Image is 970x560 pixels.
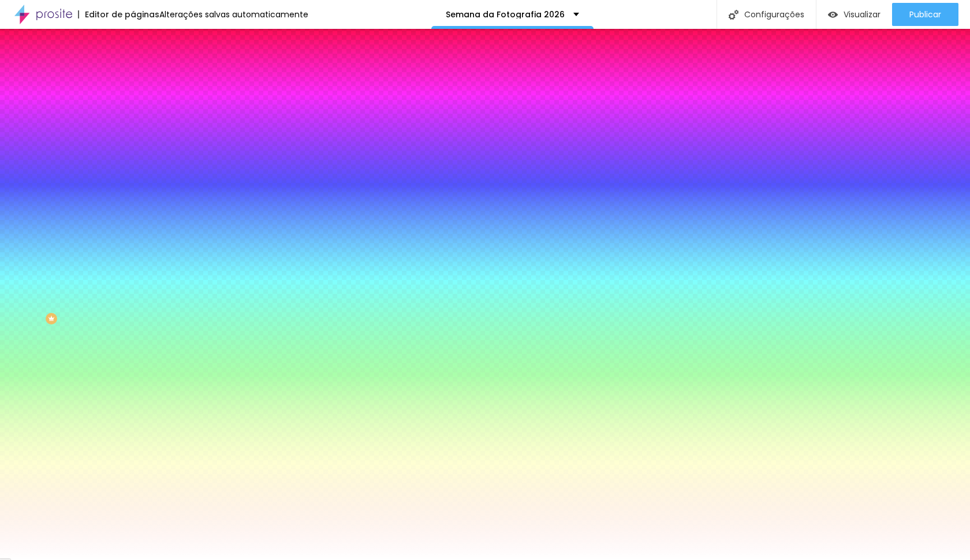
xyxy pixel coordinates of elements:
button: Visualizar [816,3,892,26]
div: Editor de páginas [78,10,159,18]
div: Alterações salvas automaticamente [159,10,308,18]
span: Visualizar [844,10,881,19]
p: Semana da Fotografia 2026 [446,10,565,18]
img: view-1.svg [828,10,838,20]
button: Publicar [892,3,958,26]
img: Icone [729,10,738,20]
span: Publicar [909,10,941,19]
